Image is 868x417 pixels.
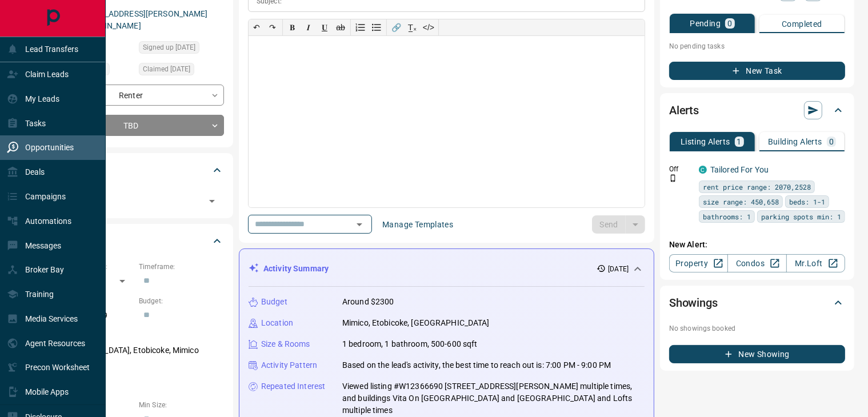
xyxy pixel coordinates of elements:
h2: Alerts [669,101,699,119]
span: bathrooms: 1 [703,211,751,222]
span: rent price range: 2070,2528 [703,181,811,193]
p: Budget: [139,296,224,306]
div: Sun Sep 14 2025 [139,41,224,57]
div: split button [592,215,645,234]
p: Size & Rooms [261,338,310,350]
div: Criteria [48,227,224,255]
p: No showings booked [669,323,845,334]
button: </> [421,19,437,35]
p: Listing Alerts [681,138,730,146]
svg: Push Notification Only [669,174,677,182]
p: Timeframe: [139,262,224,272]
button: Bullet list [369,19,385,35]
p: Activity Pattern [261,359,317,371]
p: Completed [782,20,822,28]
p: Budget [261,296,287,308]
span: beds: 1-1 [789,196,825,207]
p: Motivation: [48,366,224,376]
a: Condos [727,254,786,272]
div: condos.ca [699,166,707,174]
a: Property [669,254,728,272]
s: ab [336,23,345,32]
p: Activity Summary [263,263,329,275]
a: Mr.Loft [786,254,845,272]
p: 0 [727,19,732,27]
p: Mimico, Etobicoke, [GEOGRAPHIC_DATA] [342,317,490,329]
button: Manage Templates [375,215,460,234]
p: 1 [737,138,742,146]
p: Based on the lead's activity, the best time to reach out is: 7:00 PM - 9:00 PM [342,359,611,371]
p: Repeated Interest [261,380,325,392]
div: Activity Summary[DATE] [249,258,645,279]
button: ↷ [265,19,281,35]
p: Pending [690,19,721,27]
div: Alerts [669,97,845,124]
div: Tags [48,157,224,184]
button: 𝐔 [317,19,333,35]
p: Viewed listing #W12366690 [STREET_ADDRESS][PERSON_NAME] multiple times, and buildings Vita On [GE... [342,380,645,416]
button: Open [351,216,367,232]
button: 🔗 [389,19,405,35]
button: New Task [669,62,845,80]
p: 1 bedroom, 1 bathroom, 500-600 sqft [342,338,478,350]
p: Min Size: [139,400,224,410]
button: ab [333,19,349,35]
button: ↶ [249,19,265,35]
p: Areas Searched: [48,331,224,341]
p: [DATE] [608,264,629,274]
span: 𝐔 [322,23,327,32]
button: T̲ₓ [405,19,421,35]
div: TBD [48,115,224,136]
p: Location [261,317,293,329]
p: Around $2300 [342,296,394,308]
a: Tailored For You [710,165,769,174]
button: 𝑰 [301,19,317,35]
p: New Alert: [669,239,845,251]
span: parking spots min: 1 [761,211,841,222]
p: No pending tasks [669,38,845,55]
span: size range: 450,658 [703,196,779,207]
div: Showings [669,289,845,316]
a: [EMAIL_ADDRESS][PERSON_NAME][DOMAIN_NAME] [79,9,208,30]
button: Numbered list [353,19,369,35]
p: [GEOGRAPHIC_DATA], Etobicoke, Mimico [48,341,224,360]
p: 0 [829,138,834,146]
p: Off [669,164,692,174]
button: 𝐁 [285,19,301,35]
span: Signed up [DATE] [143,42,195,53]
span: Claimed [DATE] [143,63,190,75]
div: Renter [48,85,224,106]
h2: Showings [669,294,718,312]
div: Mon Sep 15 2025 [139,63,224,79]
button: New Showing [669,345,845,363]
p: Building Alerts [768,138,822,146]
button: Open [204,193,220,209]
